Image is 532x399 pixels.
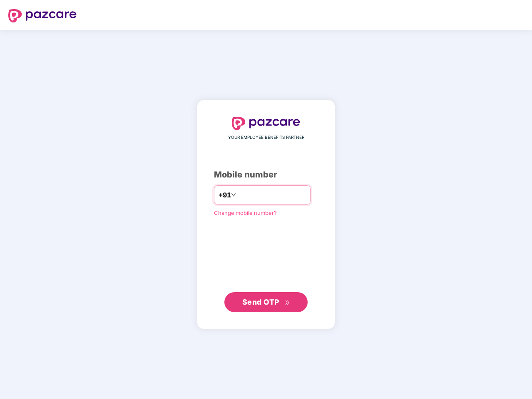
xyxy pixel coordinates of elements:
span: double-right [285,300,290,305]
button: Send OTPdouble-right [224,292,308,312]
span: +91 [219,190,231,200]
span: down [231,192,236,197]
div: Mobile number [214,168,318,181]
span: Send OTP [242,298,279,306]
span: YOUR EMPLOYEE BENEFITS PARTNER [228,134,304,141]
img: logo [232,117,300,130]
a: Change mobile number? [214,209,277,216]
img: logo [8,9,77,22]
